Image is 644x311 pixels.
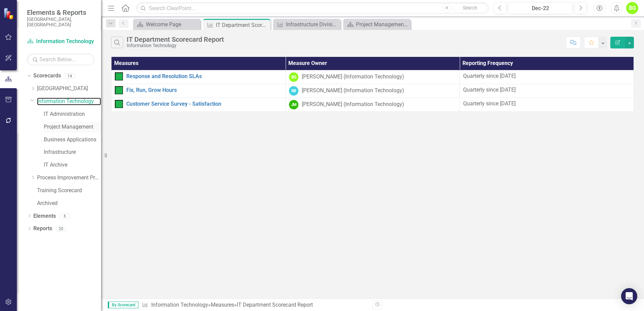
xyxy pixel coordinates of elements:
[127,36,224,43] div: IT Department Scorecard Report
[216,21,269,29] div: IT Department Scorecard Report
[136,2,489,14] input: Search ClearPoint...
[151,302,208,308] a: Information Technology
[27,8,94,16] span: Elements & Reports
[126,101,282,107] a: Customer Service Survey - Satisfaction
[460,98,634,111] td: Double-Click to Edit
[286,70,460,84] td: Double-Click to Edit
[44,161,101,169] a: IT Archive
[44,136,101,144] a: Business Applications
[126,87,282,93] a: Fix, Run, Grow Hours
[135,20,199,29] a: Welcome Page
[621,288,637,304] div: Open Intercom Messenger
[453,3,487,13] button: Search
[286,20,339,29] div: Infrastructure Division - Information Technology
[508,2,573,14] button: Dec-22
[275,20,339,29] a: Infrastructure Division - Information Technology
[33,72,61,80] a: Scorecards
[127,43,224,48] div: Information Technology
[142,301,367,309] div: » »
[27,54,94,65] input: Search Below...
[111,98,286,111] td: Double-Click to Edit Right Click for Context Menu
[460,70,634,84] td: Double-Click to Edit
[237,302,313,308] div: IT Department Scorecard Report
[27,16,94,28] small: [GEOGRAPHIC_DATA], [GEOGRAPHIC_DATA]
[64,73,75,79] div: 14
[302,87,404,95] div: [PERSON_NAME] (Information Technology)
[27,38,94,45] a: Information Technology
[44,110,101,118] a: IT Administration
[115,86,123,94] img: On Target
[463,86,630,94] div: Quarterly since [DATE]
[511,4,570,12] div: Dec-22
[286,84,460,98] td: Double-Click to Edit
[108,302,138,308] span: By Scorecard
[37,200,101,207] a: Archived
[56,226,66,232] div: 20
[126,73,282,79] a: Response and Resolution SLAs
[345,20,409,29] a: Project Management Office
[211,302,234,308] a: Measures
[356,20,409,29] div: Project Management Office
[302,73,404,81] div: [PERSON_NAME] (Information Technology)
[59,213,70,219] div: 6
[33,212,56,220] a: Elements
[3,7,15,19] img: ClearPoint Strategy
[626,2,638,14] button: BG
[37,85,101,93] a: [GEOGRAPHIC_DATA]
[289,100,298,109] div: JM
[463,5,477,10] span: Search
[37,187,101,195] a: Training Scorecard
[289,72,298,82] div: BG
[289,86,298,96] div: BB
[463,72,630,80] div: Quarterly since [DATE]
[37,98,101,105] a: Information Technology
[146,20,199,29] div: Welcome Page
[463,100,630,108] div: Quarterly since [DATE]
[37,174,101,182] a: Process Improvement Program
[460,84,634,98] td: Double-Click to Edit
[115,72,123,80] img: On Target
[111,84,286,98] td: Double-Click to Edit Right Click for Context Menu
[44,123,101,131] a: Project Management
[302,101,404,108] div: [PERSON_NAME] (Information Technology)
[44,148,101,156] a: Infrastructure
[33,225,52,233] a: Reports
[115,100,123,108] img: On Target
[286,98,460,111] td: Double-Click to Edit
[111,70,286,84] td: Double-Click to Edit Right Click for Context Menu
